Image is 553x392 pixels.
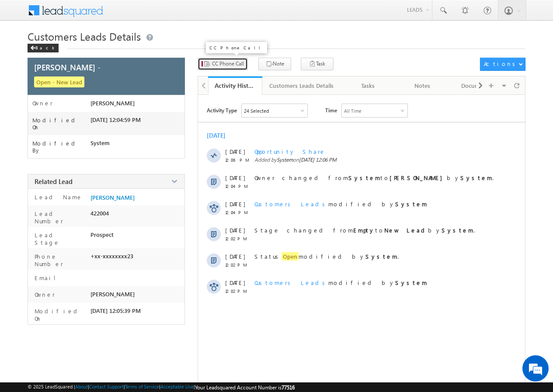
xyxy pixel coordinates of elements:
[207,131,235,139] div: [DATE]
[277,156,293,163] span: System
[34,62,101,73] span: [PERSON_NAME] -
[90,100,135,107] span: [PERSON_NAME]
[325,104,337,117] span: Time
[34,76,84,87] span: Open - New Lead
[90,291,135,298] span: [PERSON_NAME]
[484,60,518,68] div: Actions
[450,76,504,95] a: Documents
[254,279,328,286] span: Customers Leads
[242,104,307,117] div: Owner Changed,Status Changed,Stage Changed,Source Changed,Notes & 19 more..
[254,148,326,155] span: Opportunity Share
[75,384,88,389] a: About
[254,200,328,208] span: Customers Leads
[225,148,245,155] span: [DATE]
[28,384,295,391] span: © 2025 LeadSquared | | | | |
[254,279,427,286] span: modified by
[35,177,73,186] span: Related Lead
[395,279,427,286] strong: System
[209,45,264,51] p: CC Phone Call
[195,384,295,391] span: Your Leadsquared Account Number is
[225,253,245,260] span: [DATE]
[212,60,244,68] span: CC Phone Call
[90,139,110,146] span: System
[208,76,262,95] a: Activity History
[254,252,399,260] span: Status modified by .
[282,384,295,391] span: 77516
[90,253,133,260] span: +xx-xxxxxxxx23
[244,108,269,114] div: 24 Selected
[254,156,509,163] span: Added by on
[348,174,380,181] strong: System
[258,58,291,70] button: Note
[207,104,237,117] span: Activity Type
[32,231,87,246] label: Lead Stage
[225,262,251,267] span: 12:02 PM
[403,80,442,91] div: Notes
[225,174,245,181] span: [DATE]
[299,156,337,163] span: [DATE] 12:06 PM
[282,252,299,260] span: Open
[269,80,334,91] div: Customers Leads Details
[198,58,248,70] button: CC Phone Call
[395,200,427,208] strong: System
[32,307,87,322] label: Modified On
[90,116,141,123] span: [DATE] 12:04:59 PM
[344,108,362,114] div: All Time
[390,174,447,181] strong: [PERSON_NAME]
[90,194,135,201] a: [PERSON_NAME]
[254,174,494,181] span: Owner changed from to by .
[301,58,334,70] button: Task
[225,184,251,189] span: 12:04 PM
[90,231,114,238] span: Prospect
[160,384,194,389] a: Acceptable Use
[225,200,245,208] span: [DATE]
[254,200,427,208] span: modified by
[32,253,87,267] label: Phone Number
[384,226,428,234] strong: New Lead
[225,210,251,215] span: 12:04 PM
[480,58,525,71] button: Actions
[28,29,141,43] span: Customers Leads Details
[90,210,109,217] span: 422004
[125,384,159,389] a: Terms of Service
[28,44,59,52] div: Back
[89,384,124,389] a: Contact Support
[32,210,87,225] label: Lead Number
[32,117,90,131] label: Modified On
[365,253,397,260] strong: System
[442,226,473,234] strong: System
[396,76,450,95] a: Notes
[90,307,141,314] span: [DATE] 12:05:39 PM
[225,279,245,286] span: [DATE]
[32,274,63,281] label: Email
[254,226,475,234] span: Stage changed from to by .
[262,76,341,95] a: Customers Leads Details
[32,100,53,107] label: Owner
[208,76,262,94] li: Activity History
[457,80,496,91] div: Documents
[348,80,388,91] div: Tasks
[341,76,396,95] a: Tasks
[225,226,245,234] span: [DATE]
[225,288,251,294] span: 12:02 PM
[225,157,251,163] span: 12:06 PM
[460,174,492,181] strong: System
[353,226,375,234] strong: Empty
[32,193,83,201] label: Lead Name
[32,140,90,154] label: Modified By
[215,81,256,90] div: Activity History
[32,291,55,298] label: Owner
[225,236,251,241] span: 12:02 PM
